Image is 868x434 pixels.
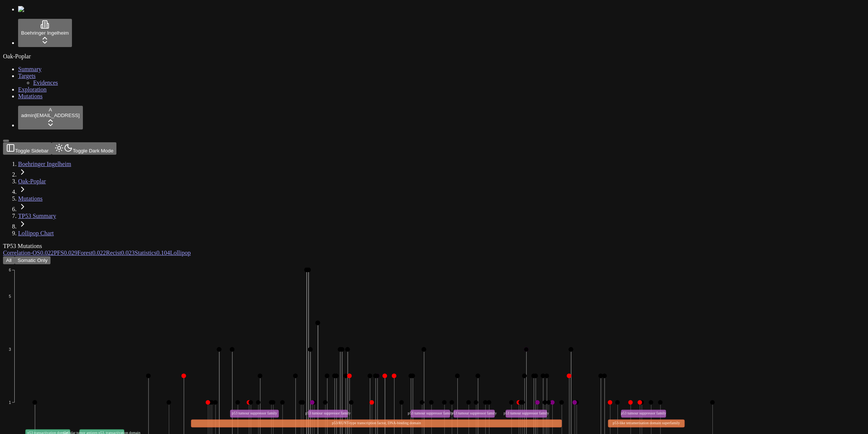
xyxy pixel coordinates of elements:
text: p53-like tetramerisation domain superfamily [613,421,680,425]
a: Lollipop Chart [18,230,54,236]
a: Summary [18,66,41,72]
span: OS [32,250,40,256]
button: Boehringer Ingelheim [18,19,72,47]
span: Boehringer Ingelheim [21,30,69,36]
text: p53 tumour suppressor family [504,411,549,415]
span: 0.022 [40,250,54,256]
text: 5 [9,294,11,298]
button: All [3,256,15,264]
span: Toggle Dark Mode [73,148,113,154]
text: 3 [9,347,11,352]
a: Correlation- [3,250,32,256]
div: Oak-Poplar [3,53,865,60]
button: Toggle Dark Mode [52,142,116,155]
a: Evidences [33,79,58,86]
text: p53 tumour suppressor family [621,411,666,415]
span: 0.104 [156,250,170,256]
text: p53 tumour suppressor family [452,411,497,415]
span: 0.023 [121,250,134,256]
span: Statistics [134,250,156,256]
img: Numenos [18,6,47,13]
a: Boehringer Ingelheim [18,161,71,167]
text: p53/RUNT-type transcription factor, DNA-binding domain [332,421,421,425]
a: Lollipop [170,250,191,256]
a: Recist0.023 [106,250,134,256]
span: A [49,107,52,113]
button: Toggle Sidebar [3,142,52,155]
a: PFS0.029 [54,250,78,256]
span: Correlation [3,250,31,256]
a: Targets [18,73,36,79]
a: OS0.022 [32,250,53,256]
span: PFS [54,250,64,256]
a: Mutations [18,195,43,202]
span: 0.029 [64,250,77,256]
a: Forest0.022 [77,250,106,256]
text: p53 tumour suppressor family [232,411,277,415]
text: 6 [9,268,11,272]
span: 0.022 [92,250,106,256]
button: Toggle Sidebar [3,140,9,142]
span: [EMAIL_ADDRESS] [35,113,79,118]
button: Somatic Only [15,256,50,264]
a: TP53 Summary [18,213,56,219]
text: p53 tumour suppressor family [408,411,453,415]
a: Mutations [18,93,43,99]
div: TP53 Mutations [3,243,793,250]
a: Oak-Poplar [18,178,46,184]
a: Statistics0.104 [134,250,170,256]
span: Forest [77,250,92,256]
span: Toggle Sidebar [15,148,49,154]
text: p53 tumour suppressor family [306,411,351,415]
span: Recist [106,250,121,256]
span: admin [21,113,35,118]
text: 1 [9,400,11,405]
span: - [31,250,32,256]
nav: breadcrumb [3,161,793,237]
button: Aadmin[EMAIL_ADDRESS] [18,106,83,129]
a: Exploration [18,86,47,93]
